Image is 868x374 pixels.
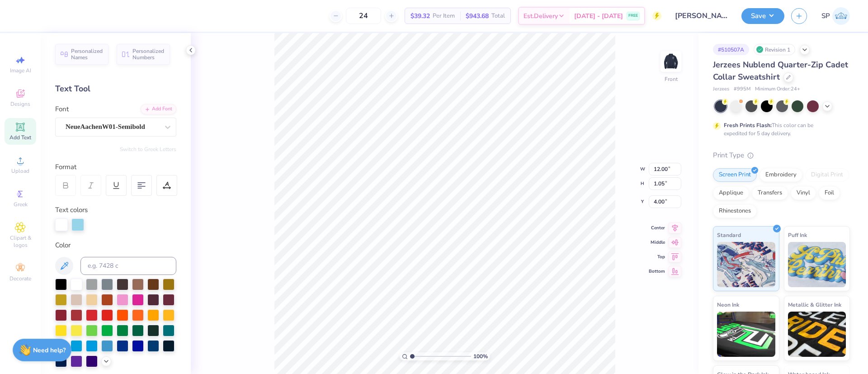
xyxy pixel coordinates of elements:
[473,352,488,360] span: 100 %
[346,8,381,24] input: – –
[9,134,31,141] span: Add Text
[713,59,848,82] span: Jerzees Nublend Quarter-Zip Cadet Collar Sweatshirt
[55,240,176,251] div: Color
[466,11,489,21] span: $943.68
[649,225,665,231] span: Center
[713,85,729,93] span: Jerzees
[524,11,558,21] span: Est. Delivery
[11,167,29,175] span: Upload
[713,186,749,200] div: Applique
[574,11,623,21] span: [DATE] - [DATE]
[10,67,31,74] span: Image AI
[791,186,816,200] div: Vinyl
[628,13,638,19] span: FREE
[805,168,849,182] div: Digital Print
[649,268,665,275] span: Bottom
[724,122,772,129] strong: Fresh Prints Flash:
[9,275,31,282] span: Decorate
[71,48,103,61] span: Personalized Names
[713,168,757,182] div: Screen Print
[55,83,176,95] div: Text Tool
[788,230,807,240] span: Puff Ink
[717,230,741,240] span: Standard
[788,312,846,357] img: Metallic & Glitter Ink
[662,52,680,71] img: Front
[754,44,795,55] div: Revision 1
[713,150,850,161] div: Print Type
[821,11,830,21] span: SP
[717,312,775,357] img: Neon Ink
[821,7,850,25] a: SP
[713,44,749,55] div: # 510507A
[410,11,430,21] span: $39.32
[668,7,735,25] input: Untitled Design
[713,204,757,218] div: Rhinestones
[734,85,750,93] span: # 995M
[819,186,840,200] div: Foil
[788,242,846,287] img: Puff Ink
[717,242,775,287] img: Standard
[717,300,739,309] span: Neon Ink
[132,48,165,61] span: Personalized Numbers
[724,121,835,137] div: This color can be expedited for 5 day delivery.
[752,186,788,200] div: Transfers
[80,257,176,275] input: e.g. 7428 c
[788,300,841,309] span: Metallic & Glitter Ink
[491,11,505,21] span: Total
[649,254,665,260] span: Top
[433,11,455,21] span: Per Item
[5,234,36,249] span: Clipart & logos
[755,85,800,93] span: Minimum Order: 24 +
[665,75,678,83] div: Front
[832,7,850,25] img: Shreyas Prashanth
[741,8,784,24] button: Save
[141,104,176,114] div: Add Font
[14,201,28,208] span: Greek
[55,205,88,215] label: Text colors
[649,239,665,246] span: Middle
[55,104,69,114] label: Font
[55,162,177,172] div: Format
[120,146,176,153] button: Switch to Greek Letters
[10,100,30,108] span: Designs
[33,346,66,355] strong: Need help?
[759,168,802,182] div: Embroidery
